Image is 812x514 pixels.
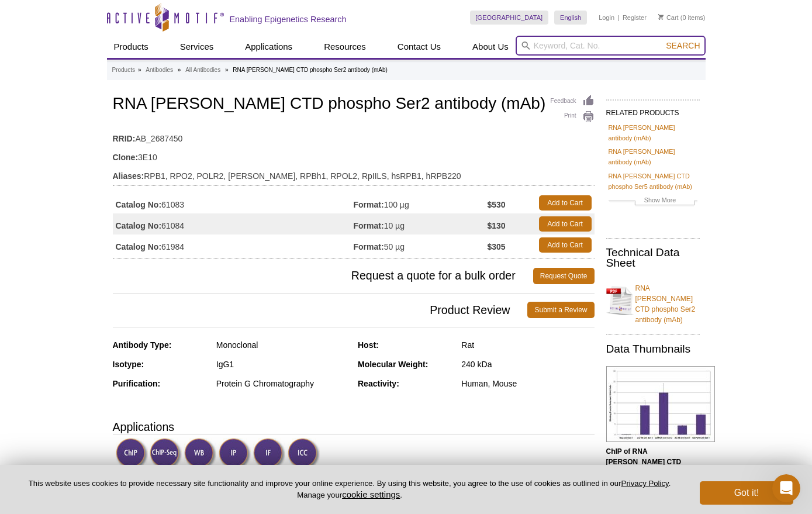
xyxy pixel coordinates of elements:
[470,11,549,25] a: [GEOGRAPHIC_DATA]
[113,192,354,213] td: 61083
[609,122,697,143] a: RNA [PERSON_NAME] antibody (mAb)
[539,237,592,253] a: Add to Cart
[623,13,647,22] a: Register
[112,65,135,75] a: Products
[113,171,144,181] strong: Aliases:
[461,340,594,350] div: Rat
[317,36,373,58] a: Resources
[662,40,703,51] button: Search
[606,446,700,499] p: (Click image to enlarge and see details.)
[606,276,700,325] a: RNA [PERSON_NAME] CTD phospho Ser2 antibody (mAb)
[772,474,800,502] iframe: Intercom live chat
[138,67,141,73] li: »
[609,146,697,167] a: RNA [PERSON_NAME] antibody (mAb)
[178,67,181,73] li: »
[658,11,706,25] li: (0 items)
[116,220,162,231] strong: Catalog No:
[621,479,669,488] a: Privacy Policy
[666,41,700,50] span: Search
[113,145,595,164] td: 3E10
[354,234,488,256] td: 50 µg
[599,13,614,22] a: Login
[238,36,299,58] a: Applications
[606,99,700,120] h2: RELATED PRODUCTS
[113,360,144,369] strong: Isotype:
[461,378,594,389] div: Human, Mouse
[609,171,697,192] a: RNA [PERSON_NAME] CTD phospho Ser5 antibody (mAb)
[354,242,384,252] strong: Format:
[606,247,700,268] h2: Technical Data Sheet
[113,379,161,388] strong: Purification:
[225,67,229,73] li: »
[19,478,680,501] p: This website uses cookies to provide necessary site functionality and improve your online experie...
[354,213,488,234] td: 10 µg
[113,302,528,318] span: Product Review
[116,438,148,470] img: ChIP Validated
[184,438,216,470] img: Western Blot Validated
[116,199,162,210] strong: Catalog No:
[516,36,706,56] input: Keyword, Cat. No.
[113,234,354,256] td: 61984
[358,379,399,388] strong: Reactivity:
[113,213,354,234] td: 61084
[185,65,220,75] a: All Antibodies
[113,95,595,115] h1: RNA [PERSON_NAME] CTD phospho Ser2 antibody (mAb)
[658,13,679,22] a: Cart
[606,344,700,354] h2: Data Thumbnails
[253,438,285,470] img: Immunofluorescence Validated
[216,378,349,389] div: Protein G Chromatography
[551,111,595,123] a: Print
[216,340,349,350] div: Monoclonal
[487,199,505,210] strong: $530
[107,36,156,58] a: Products
[539,216,592,232] a: Add to Cart
[618,11,620,25] li: |
[113,340,172,350] strong: Antibody Type:
[342,489,400,499] button: cookie settings
[700,481,793,505] button: Got it!
[113,164,595,182] td: RPB1, RPO2, POLR2, [PERSON_NAME], RPBh1, RPOL2, RpIILS, hsRPB1, hRPB220
[113,133,136,144] strong: RRID:
[354,199,384,210] strong: Format:
[219,438,251,470] img: Immunoprecipitation Validated
[487,220,505,231] strong: $130
[606,366,715,442] img: RNA pol II CTD phospho Ser2 antibody (mAb) tested by ChIP.
[487,242,505,252] strong: $305
[216,359,349,370] div: IgG1
[113,268,533,284] span: Request a quote for a bulk order
[391,36,448,58] a: Contact Us
[230,14,347,25] h2: Enabling Epigenetics Research
[539,195,592,211] a: Add to Cart
[146,65,173,75] a: Antibodies
[533,268,595,284] a: Request Quote
[113,418,595,436] h3: Applications
[658,14,664,20] img: Your Cart
[173,36,221,58] a: Services
[527,302,594,318] a: Submit a Review
[554,11,587,25] a: English
[609,195,697,208] a: Show More
[461,359,594,370] div: 240 kDa
[233,67,388,73] li: RNA [PERSON_NAME] CTD phospho Ser2 antibody (mAb)
[116,242,162,252] strong: Catalog No:
[358,340,379,350] strong: Host:
[113,126,595,145] td: AB_2687450
[606,447,682,477] b: ChIP of RNA [PERSON_NAME] CTD phospho Ser2 mAb.
[465,36,516,58] a: About Us
[551,95,595,108] a: Feedback
[113,152,139,163] strong: Clone:
[354,220,384,231] strong: Format:
[354,192,488,213] td: 100 µg
[150,438,182,470] img: ChIP-Seq Validated
[358,360,428,369] strong: Molecular Weight:
[288,438,320,470] img: Immunocytochemistry Validated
